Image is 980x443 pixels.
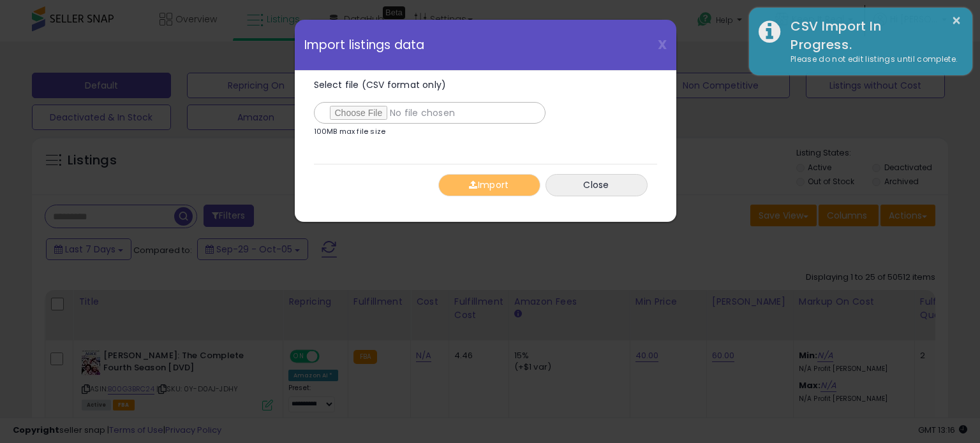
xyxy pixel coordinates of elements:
div: Please do not edit listings until complete. [781,54,963,66]
button: Import [438,174,540,196]
span: X [658,36,667,54]
button: Close [546,174,648,196]
span: Import listings data [304,39,425,51]
button: × [951,13,961,29]
p: 100MB max file size [314,128,386,135]
span: Select file (CSV format only) [314,78,447,91]
div: CSV Import In Progress. [781,17,963,54]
